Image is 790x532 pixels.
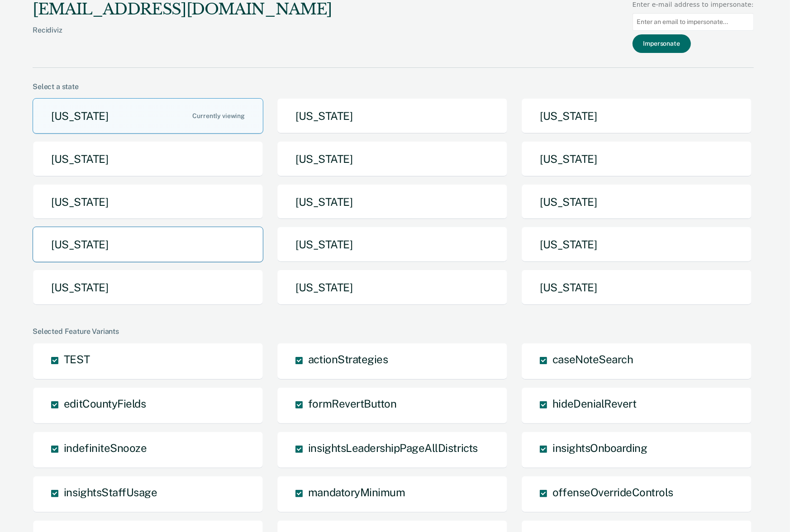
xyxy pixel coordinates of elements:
div: Selected Feature Variants [33,327,754,336]
button: [US_STATE] [521,184,752,220]
span: insightsStaffUsage [64,486,157,499]
span: insightsOnboarding [552,442,647,454]
span: offenseOverrideControls [552,486,673,499]
button: [US_STATE] [33,270,263,305]
button: [US_STATE] [277,270,508,305]
button: Impersonate [633,34,691,53]
span: hideDenialRevert [552,397,636,410]
span: indefiniteSnooze [64,442,147,454]
span: insightsLeadershipPageAllDistricts [308,442,478,454]
div: Select a state [33,82,754,91]
button: [US_STATE] [277,141,508,177]
button: [US_STATE] [277,98,508,134]
button: [US_STATE] [521,98,752,134]
button: [US_STATE] [521,141,752,177]
button: [US_STATE] [277,184,508,220]
span: caseNoteSearch [552,353,633,366]
button: [US_STATE] [277,227,508,262]
span: editCountyFields [64,397,146,410]
div: Recidiviz [33,26,332,49]
button: [US_STATE] [521,270,752,305]
button: [US_STATE] [33,184,263,220]
button: [US_STATE] [33,98,263,134]
button: [US_STATE] [33,227,263,262]
span: actionStrategies [308,353,388,366]
button: [US_STATE] [33,141,263,177]
span: TEST [64,353,90,366]
span: mandatoryMinimum [308,486,405,499]
button: [US_STATE] [521,227,752,262]
input: Enter an email to impersonate... [633,13,754,31]
span: formRevertButton [308,397,396,410]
